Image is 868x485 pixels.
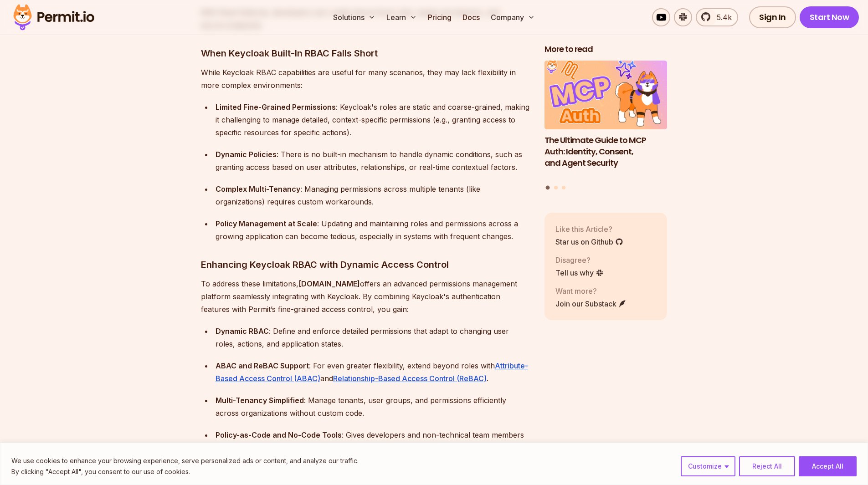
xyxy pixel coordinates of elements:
[544,61,668,191] div: Posts
[333,374,487,383] a: Relationship-Based Access Control (ReBAC)
[216,394,530,419] div: : Manage tenants, user groups, and permissions efficiently across organizations without custom code.
[216,184,300,194] strong: Complex Multi-Tenancy
[555,298,627,309] a: Join our Substack
[216,150,277,159] strong: Dynamic Policies
[799,456,857,476] button: Accept All
[739,456,795,476] button: Reject All
[487,8,539,26] button: Company
[216,219,317,228] strong: Policy Management at Scale
[201,257,530,272] h3: Enhancing Keycloak RBAC with Dynamic Access Control
[749,6,796,28] a: Sign In
[544,61,668,130] img: The Ultimate Guide to MCP Auth: Identity, Consent, and Agent Security
[216,325,530,350] div: : Define and enforce detailed permissions that adapt to changing user roles, actions, and applica...
[554,186,558,189] button: Go to slide 2
[555,236,623,247] a: Star us on Github
[555,255,604,265] p: Disagree?
[555,286,627,296] p: Want more?
[555,224,623,235] p: Like this Article?
[9,2,98,33] img: Permit logo
[562,186,565,189] button: Go to slide 3
[216,217,530,243] div: : Updating and maintaining roles and permissions across a growing application can become tedious,...
[216,148,530,174] div: : There is no built-in mechanism to handle dynamic conditions, such as granting access based on u...
[711,12,732,23] span: 5.4k
[11,455,359,466] p: We use cookies to enhance your browsing experience, serve personalized ads or content, and analyz...
[216,361,309,370] strong: ABAC and ReBAC Support
[216,102,336,112] strong: Limited Fine-Grained Permissions
[216,361,528,383] a: Attribute-Based Access Control (ABAC)
[544,44,668,55] h2: More to read
[544,61,668,180] li: 1 of 3
[696,8,738,26] a: 5.4k
[459,8,483,26] a: Docs
[201,277,530,316] p: To address these limitations, offers an advanced permissions management platform seamlessly integ...
[201,66,530,92] p: While Keycloak RBAC capabilities are useful for many scenarios, they may lack flexibility in more...
[546,186,550,190] button: Go to slide 1
[216,183,530,208] div: : Managing permissions across multiple tenants (like organizations) requires custom workarounds.
[424,8,455,26] a: Pricing
[800,6,859,28] a: Start Now
[329,8,379,26] button: Solutions
[216,327,269,336] strong: Dynamic RBAC
[383,8,421,26] button: Learn
[201,46,530,61] h3: When Keycloak Built-In RBAC Falls Short
[216,430,342,439] strong: Policy-as-Code and No-Code Tools
[11,466,359,477] p: By clicking "Accept All", you consent to our use of cookies.
[681,456,735,476] button: Customize
[555,267,604,278] a: Tell us why
[544,135,668,168] h3: The Ultimate Guide to MCP Auth: Identity, Consent, and Agent Security
[216,359,530,385] div: : For even greater flexibility, extend beyond roles with and .
[298,279,360,288] strong: [DOMAIN_NAME]
[216,101,530,139] div: : Keycloak's roles are static and coarse-grained, making it challenging to manage detailed, conte...
[216,429,530,454] div: : Gives developers and non-technical team members the tools to create, test, and manage policies.
[216,396,304,405] strong: Multi-Tenancy Simplified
